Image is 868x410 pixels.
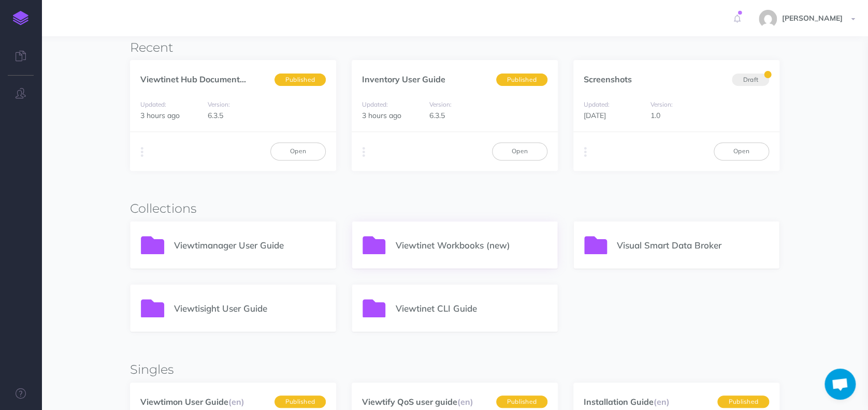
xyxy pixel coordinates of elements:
p: Viewtisight User Guide [174,301,326,315]
img: icon-folder.svg [141,236,164,254]
span: 3 hours ago [140,111,180,120]
span: (en) [654,397,670,407]
a: Viewtimon User Guide(en) [140,397,244,407]
a: Open [714,142,769,160]
span: [DATE] [584,111,606,120]
small: Version: [208,100,230,108]
p: Viewtinet Workbooks (new) [395,238,547,252]
p: Viewtinet CLI Guide [395,301,547,315]
small: Updated: [584,100,610,108]
a: Open [270,142,326,160]
span: 1.0 [650,111,660,120]
img: icon-folder.svg [363,299,386,317]
span: [PERSON_NAME] [777,13,848,23]
small: Version: [429,100,451,108]
a: Screenshots [584,74,632,84]
span: 3 hours ago [362,111,401,120]
small: Updated: [140,100,166,108]
a: Installation Guide(en) [584,397,670,407]
small: Updated: [362,100,388,108]
i: More actions [141,145,143,159]
a: Viewtify QoS user guide(en) [362,397,473,407]
img: icon-folder.svg [141,299,164,317]
img: icon-folder.svg [584,236,607,254]
img: icon-folder.svg [363,236,386,254]
p: Viewtimanager User Guide [174,238,326,252]
a: Open [492,142,547,160]
img: logo-mark.svg [13,11,28,25]
h3: Singles [130,363,779,376]
span: (en) [228,397,244,407]
span: 6.3.5 [429,111,444,120]
div: Chat abierto [824,369,856,400]
img: fdf850852f47226c36d38264cdbbf18f.jpg [759,10,777,28]
h3: Collections [130,202,779,215]
a: Inventory User Guide [362,74,445,84]
span: (en) [457,397,473,407]
a: Viewtinet Hub Document... [140,74,246,84]
i: More actions [584,145,587,159]
h3: Recent [130,41,779,54]
small: Version: [650,100,673,108]
i: More actions [363,145,365,159]
span: 6.3.5 [208,111,223,120]
p: Visual Smart Data Broker [617,238,769,252]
